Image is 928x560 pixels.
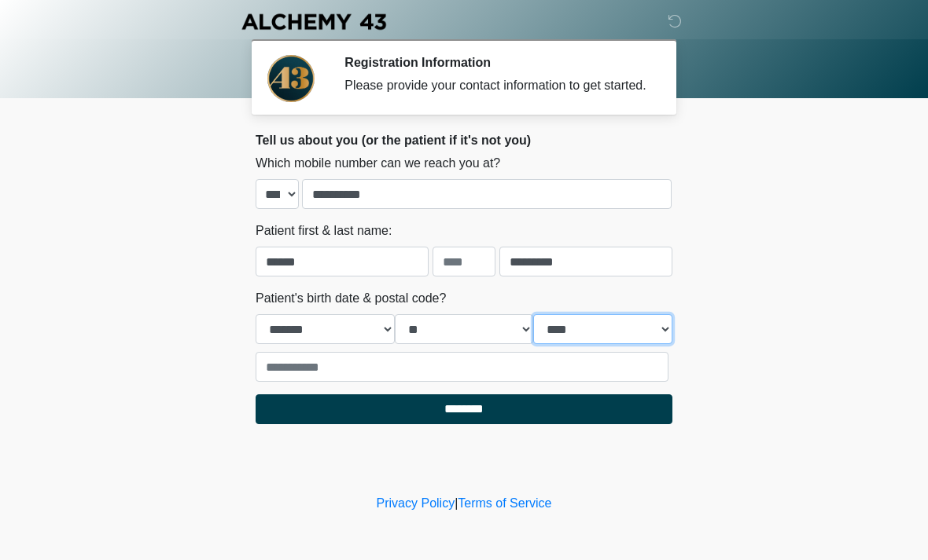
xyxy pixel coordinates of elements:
[377,496,455,510] a: Privacy Policy
[256,221,392,240] label: Patient first & last name:
[455,496,458,510] a: |
[344,55,649,70] h2: Registration Information
[256,154,500,173] label: Which mobile number can we reach you at?
[344,76,649,95] div: Please provide your contact information to get started.
[240,12,388,31] img: Alchemy 43 Logo
[256,289,446,308] label: Patient's birth date & postal code?
[256,133,672,148] h2: Tell us about you (or the patient if it's not you)
[458,496,551,510] a: Terms of Service
[267,55,315,102] img: Agent Avatar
